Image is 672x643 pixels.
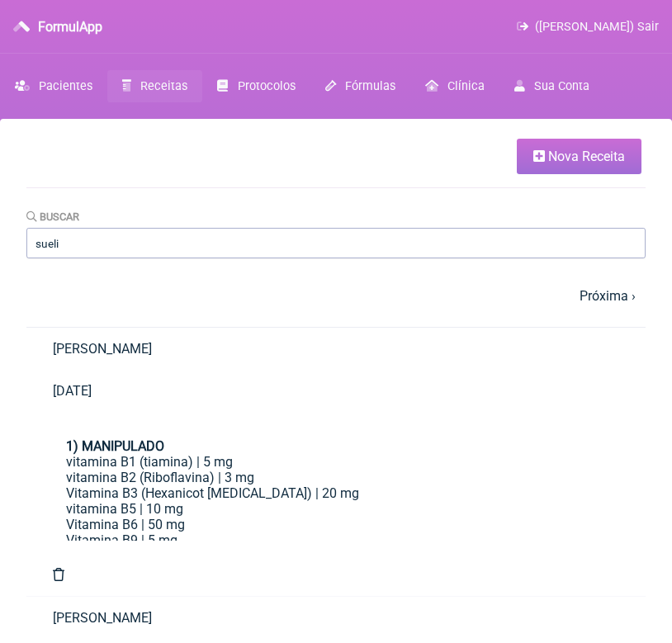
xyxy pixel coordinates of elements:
[534,79,589,93] span: Sua Conta
[410,70,499,102] a: Clínica
[66,485,606,501] div: Vitamina B3 (Hexanicot [MEDICAL_DATA]) | 20 mg
[345,79,395,93] span: Fórmulas
[517,20,659,34] a: ([PERSON_NAME]) Sair
[66,501,606,517] div: vitamina B5 | 10 mg
[535,20,659,34] span: ([PERSON_NAME]) Sair
[202,70,310,102] a: Protocolos
[40,425,632,541] a: 1) MANIPULADOvitamina B1 (tiamina) | 5 mgvitamina B2 (Riboflavina) | 3 mgVitamina B3 (Hexanicot [...
[140,79,187,93] span: Receitas
[26,370,646,412] a: [DATE]
[310,70,410,102] a: Fórmulas
[447,79,485,93] span: Clínica
[66,532,606,548] div: Vitamina B9 | 5 mg
[26,328,646,370] a: [PERSON_NAME]
[66,517,606,532] div: Vitamina B6 | 50 mg
[238,79,296,93] span: Protocolos
[548,149,625,164] span: Nova Receita
[38,19,102,35] h3: FormulApp
[107,70,202,102] a: Receitas
[26,228,646,258] input: Paciente ou conteúdo da fórmula
[26,278,646,314] nav: pager
[66,454,606,470] div: vitamina B1 (tiamina) | 5 mg
[517,139,641,174] a: Nova Receita
[39,79,92,93] span: Pacientes
[66,438,164,454] strong: 1) MANIPULADO
[499,70,604,102] a: Sua Conta
[66,470,606,485] div: vitamina B2 (Riboflavina) | 3 mg
[580,288,636,304] a: Próxima ›
[26,210,79,223] label: Buscar
[26,597,646,639] a: [PERSON_NAME]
